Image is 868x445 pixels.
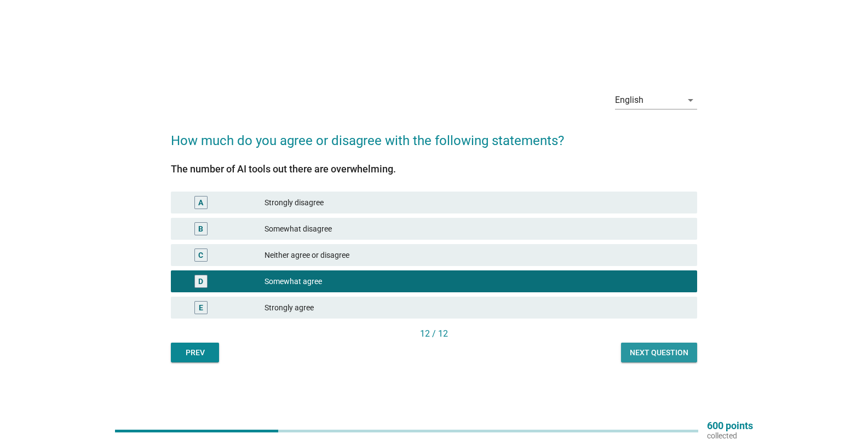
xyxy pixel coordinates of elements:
div: Somewhat agree [265,275,688,288]
div: The number of AI tools out there are overwhelming. [171,161,697,176]
div: C [198,250,203,261]
button: Prev [171,343,219,362]
div: D [198,276,203,287]
div: A [198,197,203,209]
div: Strongly disagree [265,196,688,209]
h2: How much do you agree or disagree with the following statements? [171,120,697,151]
button: Next question [621,343,697,362]
p: 600 points [707,421,753,431]
div: English [615,95,643,105]
div: Somewhat disagree [265,222,688,235]
div: Next question [630,347,688,359]
div: Neither agree or disagree [265,248,688,262]
p: collected [707,431,753,441]
div: B [198,223,203,235]
div: 12 / 12 [171,327,697,340]
div: Prev [180,347,210,359]
div: E [199,302,203,314]
div: Strongly agree [265,301,688,314]
i: arrow_drop_down [684,94,697,107]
